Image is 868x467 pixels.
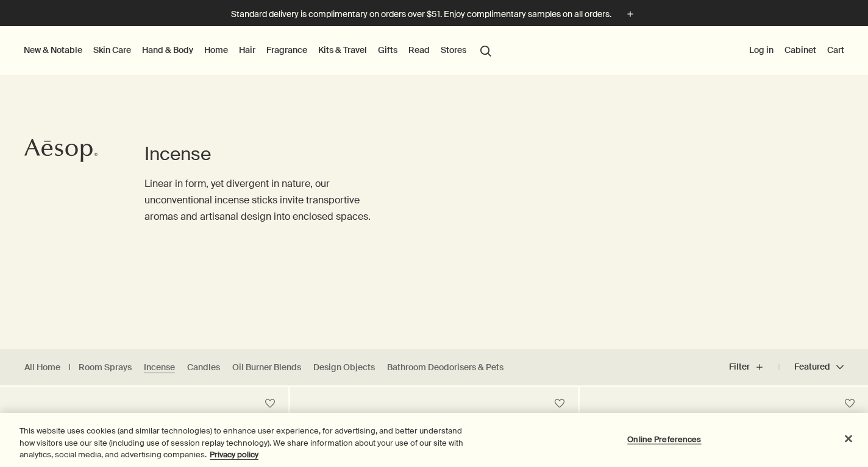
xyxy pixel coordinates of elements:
button: Save to cabinet [259,393,281,415]
button: Standard delivery is complimentary on orders over $51. Enjoy complimentary samples on all orders. [231,7,637,21]
a: Incense [144,362,175,373]
a: Fragrance [264,42,310,58]
button: Cart [825,42,847,58]
button: Online Preferences, Opens the preference center dialog [626,427,702,451]
button: Close [835,425,862,452]
svg: Aesop [24,138,98,163]
a: Candles [187,362,220,373]
div: This website uses cookies (and similar technologies) to enhance user experience, for advertising,... [20,425,477,461]
a: Cabinet [782,42,819,58]
nav: supplementary [747,26,847,75]
a: Kits & Travel [316,42,369,58]
a: Design Objects [313,362,375,373]
h1: Incense [144,142,385,166]
a: Oil Burner Blends [232,362,301,373]
nav: primary [21,26,497,75]
button: Save to cabinet [839,393,861,415]
button: Featured [779,353,844,382]
a: Hair [237,42,258,58]
a: More information about your privacy, opens in a new tab [210,449,258,460]
a: Read [406,42,432,58]
a: Aesop [21,135,101,169]
p: Linear in form, yet divergent in nature, our unconventional incense sticks invite transportive ar... [144,175,385,225]
p: Standard delivery is complimentary on orders over $51. Enjoy complimentary samples on all orders. [231,8,611,21]
button: Log in [747,42,776,58]
a: Gifts [375,42,400,58]
a: Skin Care [91,42,133,58]
a: Bathroom Deodorisers & Pets [387,362,503,373]
a: All Home [24,362,60,373]
button: Stores [438,42,469,58]
a: Room Sprays [79,362,132,373]
button: Filter [729,353,779,382]
button: New & Notable [21,42,85,58]
button: Open search [475,38,497,61]
a: Hand & Body [140,42,196,58]
button: Save to cabinet [549,393,571,415]
a: Home [202,42,230,58]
